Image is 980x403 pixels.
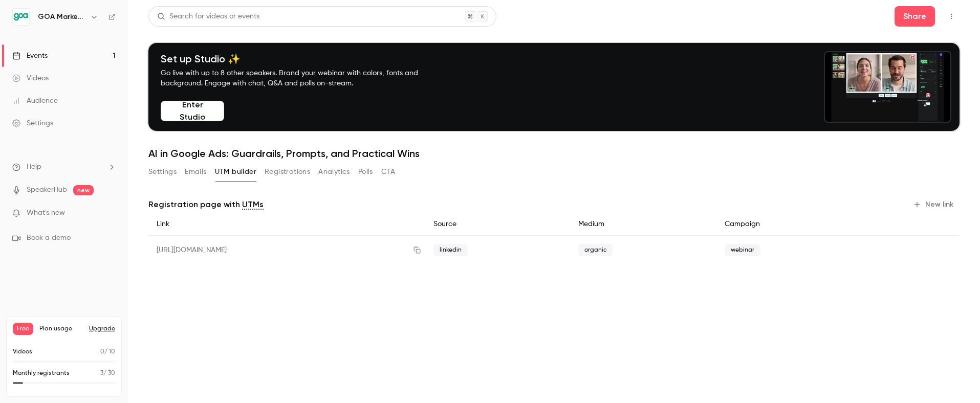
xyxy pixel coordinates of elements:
button: Settings [148,164,177,180]
div: Medium [570,213,716,236]
span: What's new [27,208,65,218]
button: CTA [381,164,395,180]
button: Registrations [265,164,310,180]
h1: AI in Google Ads: Guardrails, Prompts, and Practical Wins [148,147,960,160]
button: Emails [185,164,206,180]
span: 3 [100,370,103,376]
span: Free [13,323,33,335]
p: / 10 [100,347,115,356]
span: linkedin [433,244,468,256]
p: Videos [13,347,32,356]
p: Registration page with [148,198,264,211]
span: Help [27,162,41,172]
div: Events [12,51,48,61]
div: Videos [12,73,49,83]
span: webinar [725,244,760,256]
div: Audience [12,96,58,106]
div: Campaign [716,213,866,236]
button: Upgrade [89,325,115,333]
div: Settings [12,118,53,128]
a: SpeakerHub [27,185,67,195]
button: Analytics [318,164,350,180]
button: Polls [358,164,373,180]
div: [URL][DOMAIN_NAME] [148,236,425,265]
p: / 30 [100,369,115,378]
a: UTMs [242,198,264,211]
div: Link [148,213,425,236]
div: Source [425,213,570,236]
span: Book a demo [27,233,71,243]
button: Share [895,6,935,27]
h4: Set up Studio ✨ [161,53,442,65]
span: Plan usage [39,325,83,333]
img: GOA Marketing [13,9,29,25]
p: Monthly registrants [13,369,70,378]
button: Enter Studio [161,101,224,121]
div: Search for videos or events [157,11,259,22]
span: 0 [100,349,104,355]
span: new [73,185,94,195]
span: organic [578,244,613,256]
button: New link [909,196,960,213]
button: UTM builder [215,164,256,180]
li: help-dropdown-opener [12,162,116,172]
p: Go live with up to 8 other speakers. Brand your webinar with colors, fonts and background. Engage... [161,68,442,88]
h6: GOA Marketing [38,12,86,22]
